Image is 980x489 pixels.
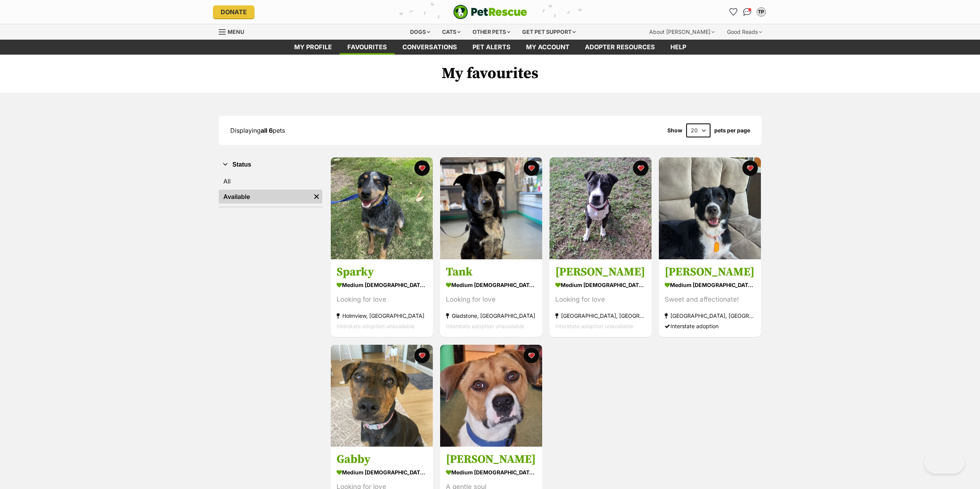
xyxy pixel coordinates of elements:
[440,157,542,259] img: Tank
[659,259,761,337] a: [PERSON_NAME] medium [DEMOGRAPHIC_DATA] Dog Sweet and affectionate! [GEOGRAPHIC_DATA], [GEOGRAPHI...
[524,160,539,176] button: favourite
[337,280,427,291] div: medium [DEMOGRAPHIC_DATA] Dog
[219,160,322,170] button: Status
[453,5,527,19] a: PetRescue
[337,311,427,321] div: Holmview, [GEOGRAPHIC_DATA]
[440,345,542,447] img: Jason Bourne
[665,265,755,280] h3: [PERSON_NAME]
[665,311,755,321] div: [GEOGRAPHIC_DATA], [GEOGRAPHIC_DATA]
[453,5,527,19] img: logo-e224e6f780fb5917bec1dbf3a21bbac754714ae5b6737aabdf751b685950b380.svg
[446,295,536,305] div: Looking for love
[230,127,285,134] span: Displaying pets
[219,24,250,38] a: Menu
[714,127,750,134] label: pets per page
[665,280,755,291] div: medium [DEMOGRAPHIC_DATA] Dog
[741,6,754,18] a: Conversations
[757,8,765,16] div: TP
[337,295,427,305] div: Looking for love
[440,259,542,337] a: Tank medium [DEMOGRAPHIC_DATA] Dog Looking for love Gladstone, [GEOGRAPHIC_DATA] Interstate adopt...
[405,24,436,40] div: Dogs
[727,6,740,18] a: Favourites
[555,295,646,305] div: Looking for love
[555,265,646,280] h3: [PERSON_NAME]
[437,24,466,40] div: Cats
[467,24,516,40] div: Other pets
[331,157,433,259] img: Sparky
[518,40,577,55] a: My account
[340,40,395,55] a: Favourites
[311,190,322,204] a: Remove filter
[727,6,767,18] ul: Account quick links
[644,24,720,40] div: About [PERSON_NAME]
[663,40,694,55] a: Help
[924,451,965,474] iframe: Help Scout Beacon - Open
[446,452,536,467] h3: [PERSON_NAME]
[337,323,415,330] span: Interstate adoption unavailable
[555,280,646,291] div: medium [DEMOGRAPHIC_DATA] Dog
[549,157,652,259] img: Hannah
[286,40,340,55] a: My profile
[555,311,646,321] div: [GEOGRAPHIC_DATA], [GEOGRAPHIC_DATA]
[446,323,524,330] span: Interstate adoption unavailable
[337,467,427,478] div: medium [DEMOGRAPHIC_DATA] Dog
[465,40,518,55] a: Pet alerts
[446,280,536,291] div: medium [DEMOGRAPHIC_DATA] Dog
[517,24,581,40] div: Get pet support
[219,190,311,204] a: Available
[414,160,430,176] button: favourite
[219,174,322,188] a: All
[665,295,755,305] div: Sweet and affectionate!
[395,40,465,55] a: conversations
[667,127,682,134] span: Show
[331,259,433,337] a: Sparky medium [DEMOGRAPHIC_DATA] Dog Looking for love Holmview, [GEOGRAPHIC_DATA] Interstate adop...
[742,160,758,176] button: favourite
[446,467,536,478] div: medium [DEMOGRAPHIC_DATA] Dog
[555,323,633,330] span: Interstate adoption unavailable
[549,259,652,337] a: [PERSON_NAME] medium [DEMOGRAPHIC_DATA] Dog Looking for love [GEOGRAPHIC_DATA], [GEOGRAPHIC_DATA]...
[659,157,761,259] img: Lara
[261,127,273,134] strong: all 6
[446,311,536,321] div: Gladstone, [GEOGRAPHIC_DATA]
[219,173,322,207] div: Status
[446,265,536,280] h3: Tank
[213,5,255,18] a: Donate
[722,24,767,40] div: Good Reads
[337,265,427,280] h3: Sparky
[331,345,433,447] img: Gabby
[665,321,755,332] div: Interstate adoption
[524,348,539,363] button: favourite
[577,40,663,55] a: Adopter resources
[755,6,767,18] button: My account
[337,452,427,467] h3: Gabby
[743,8,751,16] img: chat-41dd97257d64d25036548639549fe6c8038ab92f7586957e7f3b1b290dea8141.svg
[414,348,430,363] button: favourite
[228,28,244,35] span: Menu
[633,160,648,176] button: favourite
